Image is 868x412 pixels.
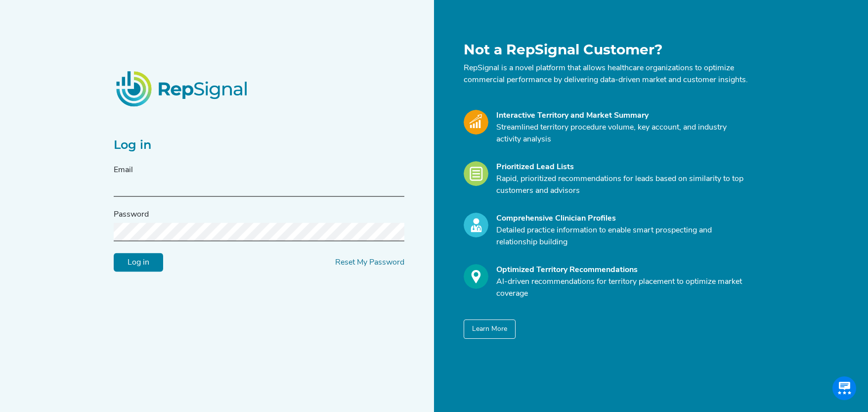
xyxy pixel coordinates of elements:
[464,320,516,339] button: Learn More
[496,161,748,173] div: Prioritized Lead Lists
[496,225,748,248] p: Detailed practice information to enable smart prospecting and relationship building
[496,264,748,276] div: Optimized Territory Recommendations
[496,213,748,225] div: Comprehensive Clinician Profiles
[464,213,488,237] img: Profile_Icon.739e2aba.svg
[464,62,748,86] p: RepSignal is a novel platform that allows healthcare organizations to optimize commercial perform...
[464,110,488,135] img: Market_Icon.a700a4ad.svg
[114,209,149,221] label: Password
[464,42,748,58] h1: Not a RepSignal Customer?
[114,138,404,152] h2: Log in
[496,276,748,300] p: AI-driven recommendations for territory placement to optimize market coverage
[464,264,488,289] img: Optimize_Icon.261f85db.svg
[114,164,133,176] label: Email
[114,253,163,272] input: Log in
[496,110,748,122] div: Interactive Territory and Market Summary
[496,122,748,145] p: Streamlined territory procedure volume, key account, and industry activity analysis
[496,173,748,197] p: Rapid, prioritized recommendations for leads based on similarity to top customers and advisors
[104,59,261,118] img: RepSignalLogo.20539ed3.png
[464,161,488,186] img: Leads_Icon.28e8c528.svg
[335,259,404,267] a: Reset My Password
